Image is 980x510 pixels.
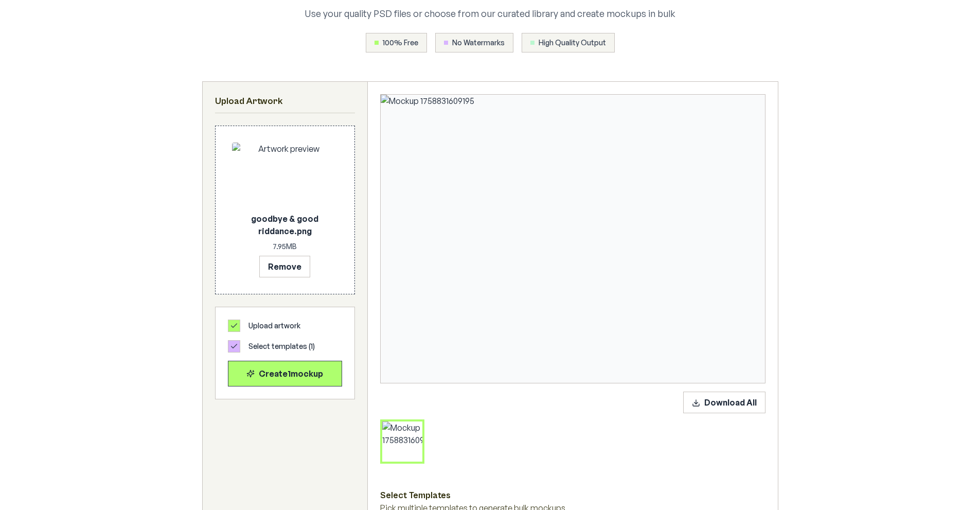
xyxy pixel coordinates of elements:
[215,94,355,109] h2: Upload Artwork
[452,38,505,48] span: No Watermarks
[232,213,338,237] p: goodbye & good riddance.png
[380,488,765,502] h3: Select Templates
[539,38,606,48] span: High Quality Output
[228,361,342,386] button: Create1mockup
[381,95,765,383] img: Mockup 1758831609195
[237,367,333,380] div: Create 1 mockup
[248,341,315,351] span: Select templates ( 1 )
[683,392,765,413] button: Download All
[383,38,418,48] span: 100% Free
[260,6,721,21] p: Use your quality PSD files or choose from our curated library and create mockups in bulk
[248,321,300,331] span: Upload artwork
[259,256,310,277] button: Remove
[232,241,338,252] p: 7.95 MB
[232,143,338,208] img: Artwork preview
